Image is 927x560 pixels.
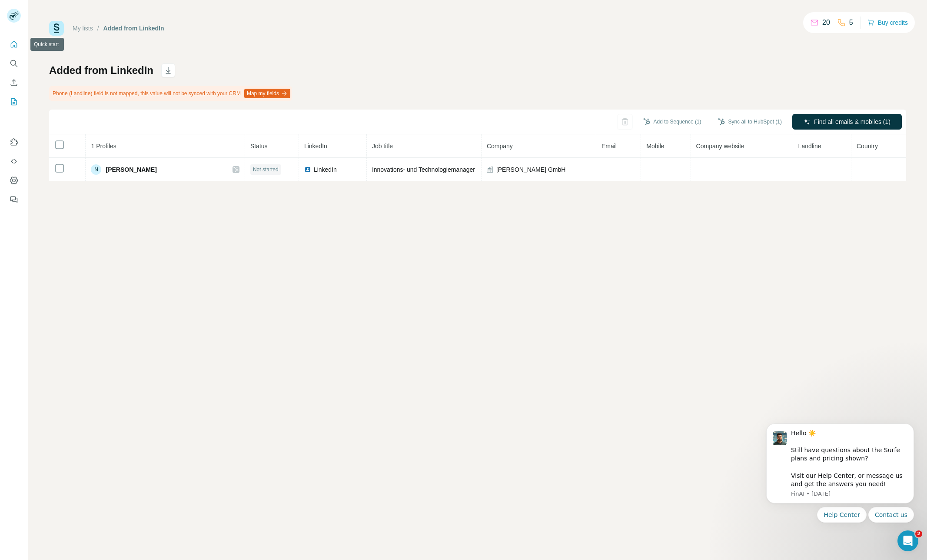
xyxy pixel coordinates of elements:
span: [PERSON_NAME] GmbH [496,165,565,174]
div: N [91,164,101,175]
button: Dashboard [7,173,21,188]
button: Search [7,56,21,71]
span: [PERSON_NAME] [106,165,156,174]
button: Map my fields [244,89,290,98]
span: Country [857,143,878,150]
p: 20 [822,17,830,28]
p: 5 [849,17,853,28]
iframe: Intercom live chat [897,530,918,551]
span: Not started [253,166,279,173]
button: Quick start [7,37,21,52]
span: Status [250,143,268,150]
button: Feedback [7,192,21,207]
a: My lists [73,25,93,32]
span: Landline [798,143,821,150]
span: Company website [696,143,744,150]
h1: Added from LinkedIn [49,63,153,77]
span: LinkedIn [304,143,327,150]
li: / [97,24,99,33]
button: Sync all to HubSpot (1) [712,115,788,128]
span: 1 Profiles [91,143,116,150]
span: 2 [915,530,922,537]
span: Company [487,143,513,150]
button: Enrich CSV [7,75,21,90]
span: Innovations- und Technologiemanager [372,166,475,173]
span: LinkedIn [314,165,337,174]
button: Use Surfe on LinkedIn [7,134,21,150]
span: Find all emails & mobiles (1) [814,117,890,126]
div: Phone (Landline) field is not mapped, this value will not be synced with your CRM [49,86,292,101]
button: Find all emails & mobiles (1) [792,114,902,130]
button: Add to Sequence (1) [637,115,708,128]
button: Use Surfe API [7,153,21,169]
img: Surfe Logo [49,21,64,36]
div: Added from LinkedIn [103,24,164,33]
span: Mobile [646,143,664,150]
span: Email [601,143,617,150]
button: Buy credits [867,17,908,29]
button: My lists [7,94,21,110]
img: LinkedIn logo [304,166,311,173]
iframe: Intercom notifications message [753,413,927,556]
span: Job title [372,143,393,150]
